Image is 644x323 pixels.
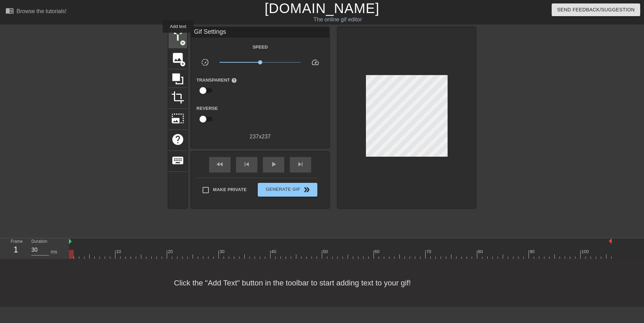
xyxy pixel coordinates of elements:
div: 60 [375,248,381,255]
span: add_circle [180,61,186,67]
span: double_arrow [303,186,311,194]
div: 1 [11,243,21,256]
div: ms [51,248,57,256]
div: 30 [219,248,226,255]
div: Browse the tutorials! [17,8,67,14]
label: Transparent [196,77,237,84]
span: add_circle [180,40,186,46]
span: help [171,133,184,146]
div: 100 [581,248,590,255]
span: keyboard [171,154,184,167]
label: Reverse [196,105,218,112]
span: Send Feedback/Suggestion [557,6,635,14]
label: Duration [31,240,47,244]
span: slow_motion_video [201,58,209,66]
a: [DOMAIN_NAME] [265,1,379,16]
div: 50 [323,248,329,255]
span: play_arrow [269,160,278,168]
a: Browse the tutorials! [6,7,67,17]
span: crop [171,91,184,104]
span: photo_size_select_large [171,112,184,125]
div: Frame [6,238,26,258]
span: Make Private [213,186,247,193]
span: skip_next [296,160,305,168]
span: title [171,30,184,43]
div: 20 [168,248,174,255]
span: Generate Gif [260,186,315,194]
div: 90 [530,248,536,255]
div: 40 [271,248,277,255]
span: skip_previous [243,160,251,168]
img: bound-end.png [609,238,612,244]
span: speed [311,58,319,66]
span: help [231,77,237,83]
span: fast_rewind [216,160,224,168]
button: Generate Gif [258,183,317,197]
button: Send Feedback/Suggestion [552,3,640,16]
div: 80 [478,248,484,255]
div: 10 [116,248,122,255]
div: 70 [426,248,432,255]
div: The online gif editor [218,15,457,24]
span: image [171,51,184,64]
label: Speed [253,44,268,51]
div: Gif Settings [191,27,329,38]
span: menu_book [6,7,14,15]
div: 237 x 237 [191,133,329,141]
